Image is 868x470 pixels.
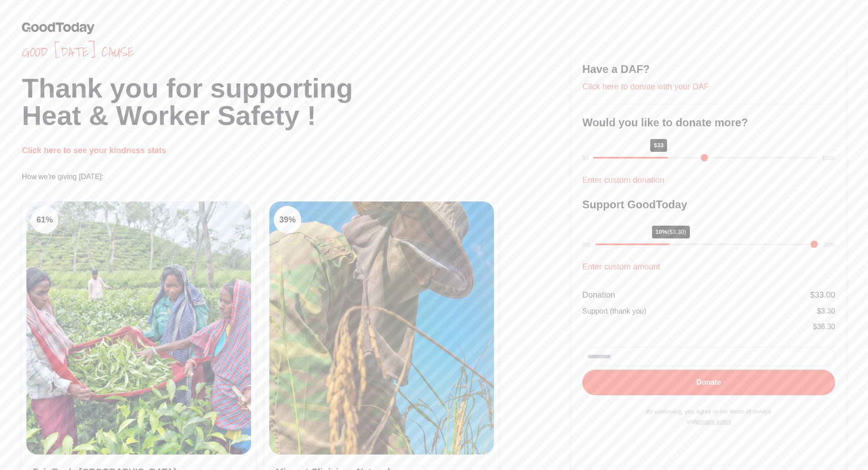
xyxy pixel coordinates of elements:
[817,306,835,317] div: $
[582,289,615,301] div: Donation
[31,206,58,233] div: 61 %
[22,22,95,34] img: GoodToday
[22,171,571,182] p: How we're giving [DATE]:
[582,407,835,427] p: By continuing, you agree to our terms of service and
[26,201,251,455] img: Clean Air Task Force
[22,44,571,60] span: Good [DATE] cause
[652,226,690,238] div: 10%
[582,306,647,317] div: Support (thank you)
[582,62,835,77] h3: Have a DAF?
[582,154,589,163] div: $1
[269,201,494,455] img: Clean Cooking Alliance
[274,206,301,233] div: 39 %
[582,240,591,249] div: 0%
[810,289,835,301] div: $
[821,307,835,315] span: 3.30
[668,228,686,235] span: ($3.30)
[582,176,664,185] a: Enter custom donation
[822,154,835,163] div: $100
[22,146,166,155] a: Click here to see your kindness stats
[696,418,731,425] a: privacy policy
[650,139,668,152] div: $33
[22,75,571,129] h1: Thank you for supporting Heat & Worker Safety !
[817,323,835,331] span: 36.30
[582,370,835,395] button: Donate
[582,197,835,212] h3: Support GoodToday
[582,82,709,91] a: Click here to donate with your DAF
[815,290,835,300] span: 33.00
[813,321,835,332] div: $
[823,240,835,249] div: 30%
[582,262,660,271] a: Enter custom amount
[582,115,835,130] h3: Would you like to donate more?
